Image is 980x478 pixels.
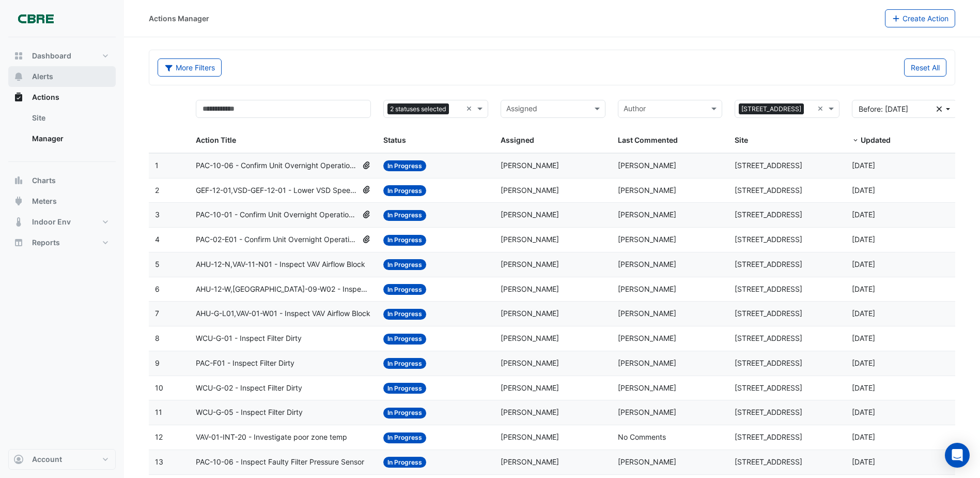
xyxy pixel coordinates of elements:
[196,456,364,468] span: PAC-10-06 - Inspect Faulty Filter Pressure Sensor
[155,334,160,342] span: 8
[735,186,802,195] span: [STREET_ADDRESS]
[24,108,116,128] a: Site
[383,160,426,171] span: In Progress
[735,309,802,318] span: [STREET_ADDRESS]
[155,210,160,219] span: 3
[618,334,676,342] span: [PERSON_NAME]
[735,235,802,244] span: [STREET_ADDRESS]
[501,432,559,441] span: [PERSON_NAME]
[618,383,676,392] span: [PERSON_NAME]
[13,175,24,186] app-icon: Charts
[155,358,160,367] span: 9
[501,309,559,318] span: [PERSON_NAME]
[155,285,160,293] span: 6
[196,431,347,443] span: VAV-01-INT-20 - Investigate poor zone temp
[8,449,116,470] button: Account
[852,432,875,441] span: 2025-07-15T16:43:12.339
[852,309,875,318] span: 2025-08-11T13:38:29.768
[196,209,357,221] span: PAC-10-01 - Confirm Unit Overnight Operation (Energy Waste)
[618,161,676,170] span: [PERSON_NAME]
[196,283,371,295] span: AHU-12-W,[GEOGRAPHIC_DATA]-09-W02 - Inspect VAV Airflow Block
[735,136,748,144] span: Site
[945,443,970,468] div: Open Intercom Messenger
[8,170,116,191] button: Charts
[383,259,426,270] span: In Progress
[24,128,116,149] a: Manager
[196,308,370,320] span: AHU-G-L01,VAV-01-W01 - Inspect VAV Airflow Block
[155,235,160,244] span: 4
[196,136,236,144] span: Action Title
[155,260,160,268] span: 5
[196,160,357,172] span: PAC-10-06 - Confirm Unit Overnight Operation (Energy Waste)
[13,92,24,102] app-icon: Actions
[735,383,802,392] span: [STREET_ADDRESS]
[383,457,426,468] span: In Progress
[618,457,676,466] span: [PERSON_NAME]
[383,358,426,369] span: In Progress
[618,186,676,195] span: [PERSON_NAME]
[383,383,426,394] span: In Progress
[852,235,875,244] span: 2025-08-14T21:06:11.682
[852,210,875,219] span: 2025-08-14T21:09:33.118
[32,71,53,82] span: Alerts
[618,432,666,441] span: No Comments
[383,185,426,196] span: In Progress
[852,161,875,170] span: 2025-08-15T10:31:38.299
[8,191,116,212] button: Meters
[618,210,676,219] span: [PERSON_NAME]
[501,260,559,268] span: [PERSON_NAME]
[735,408,802,416] span: [STREET_ADDRESS]
[861,136,891,144] span: Updated
[32,196,57,206] span: Meters
[618,235,676,244] span: [PERSON_NAME]
[155,383,163,392] span: 10
[859,104,908,113] span: Before: 17 Aug 25
[904,58,946,77] button: Reset All
[817,103,826,115] span: Clear
[501,358,559,367] span: [PERSON_NAME]
[8,108,116,153] div: Actions
[32,454,62,465] span: Account
[735,161,802,170] span: [STREET_ADDRESS]
[466,103,475,115] span: Clear
[852,285,875,293] span: 2025-08-13T11:27:17.540
[13,217,24,227] app-icon: Indoor Env
[8,232,116,253] button: Reports
[383,136,406,144] span: Status
[383,408,426,419] span: In Progress
[155,309,159,318] span: 7
[501,235,559,244] span: [PERSON_NAME]
[852,408,875,416] span: 2025-08-11T13:37:53.634
[196,259,365,271] span: AHU-12-N,VAV-11-N01 - Inspect VAV Airflow Block
[852,260,875,268] span: 2025-08-13T11:27:36.448
[8,87,116,108] button: Actions
[13,196,24,206] app-icon: Meters
[196,185,357,197] span: GEF-12-01,VSD-GEF-12-01 - Lower VSD Speed Overused (Energy Waste)
[735,334,802,342] span: [STREET_ADDRESS]
[852,457,875,466] span: 2025-07-07T11:02:46.473
[155,457,163,466] span: 13
[149,13,209,24] div: Actions Manager
[32,217,71,227] span: Indoor Env
[735,260,802,268] span: [STREET_ADDRESS]
[196,357,294,369] span: PAC-F01 - Inspect Filter Dirty
[618,260,676,268] span: [PERSON_NAME]
[155,186,159,195] span: 2
[158,58,222,77] button: More Filters
[852,186,875,195] span: 2025-08-14T21:14:41.443
[13,71,24,82] app-icon: Alerts
[8,46,116,66] button: Dashboard
[852,100,957,118] button: Before: [DATE]
[501,136,534,144] span: Assigned
[32,92,59,102] span: Actions
[155,432,163,441] span: 12
[383,284,426,295] span: In Progress
[739,103,804,115] span: [STREET_ADDRESS]
[155,161,159,170] span: 1
[735,285,802,293] span: [STREET_ADDRESS]
[32,51,71,61] span: Dashboard
[618,285,676,293] span: [PERSON_NAME]
[501,334,559,342] span: [PERSON_NAME]
[383,210,426,221] span: In Progress
[501,161,559,170] span: [PERSON_NAME]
